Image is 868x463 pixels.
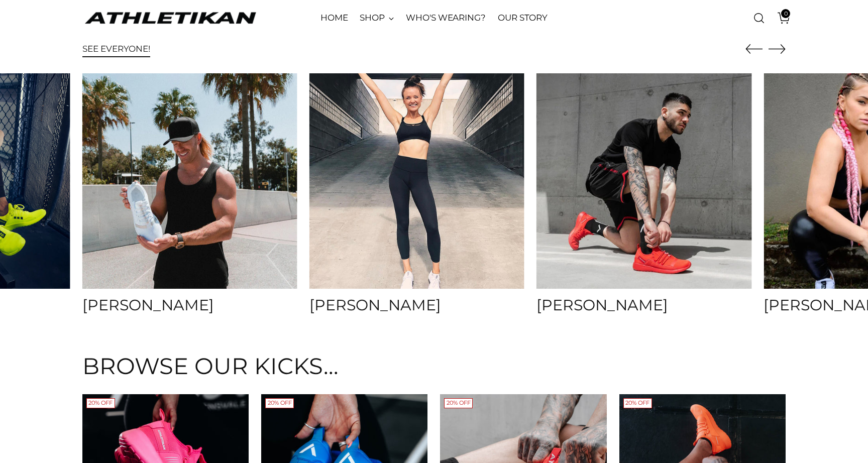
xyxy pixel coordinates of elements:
span: SEE EVERYONE! [82,44,150,54]
h2: Browse our kickS... [82,354,786,379]
h4: [PERSON_NAME] [536,297,751,313]
button: Move to previous carousel slide [745,41,763,58]
a: ATHLETIKAN [82,10,258,26]
h4: [PERSON_NAME] [309,297,524,313]
a: Open cart modal [770,8,790,28]
a: Open search modal [749,8,769,28]
a: SHOP [360,7,394,29]
a: SEE EVERYONE! [82,44,150,58]
a: OUR STORY [498,7,548,29]
a: HOME [320,7,348,29]
span: 0 [781,9,790,18]
button: Move to next carousel slide [769,40,786,57]
a: WHO'S WEARING? [406,7,486,29]
h4: [PERSON_NAME] [82,297,297,313]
